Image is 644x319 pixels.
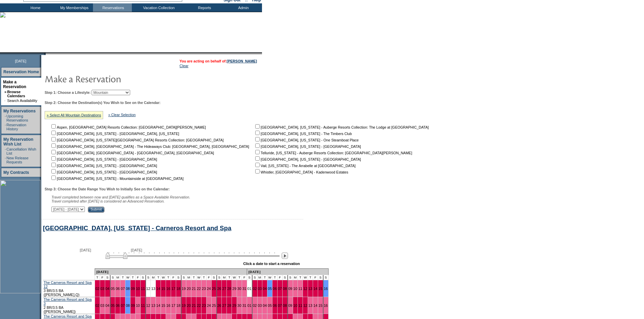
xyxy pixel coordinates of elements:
nobr: Telluride, [US_STATE] - Auberge Resorts Collection: [GEOGRAPHIC_DATA][PERSON_NAME] [254,151,412,155]
td: W [196,275,201,280]
a: 07 [121,303,125,308]
a: 30 [237,303,241,308]
a: 12 [146,303,150,308]
a: The Carneros Resort and Spa 12 [44,281,92,289]
a: 06 [116,287,120,291]
a: Clear [180,64,188,68]
a: 05 [111,287,115,291]
a: 09 [288,287,292,291]
td: [DATE] [95,268,247,275]
a: 05 [111,303,115,308]
td: T [156,275,161,280]
img: Next [282,252,288,259]
a: 06 [116,303,120,308]
a: 13 [308,303,312,308]
td: Reservations [93,3,132,12]
a: 14 [156,303,160,308]
td: F [278,275,283,280]
a: 24 [207,287,211,291]
td: Reports [184,3,223,12]
td: F [171,275,176,280]
nobr: [GEOGRAPHIC_DATA], [US_STATE][GEOGRAPHIC_DATA] Resorts Collection: [GEOGRAPHIC_DATA] [50,138,223,142]
a: 09 [131,303,135,308]
span: Travel completed between now and [DATE] qualifies as a Space Available Reservation. [51,195,190,199]
td: S [141,275,146,280]
a: 01 [247,287,252,291]
a: 04 [263,303,267,308]
a: 11 [298,287,302,291]
a: 05 [268,303,272,308]
td: W [125,275,130,280]
td: S [105,275,111,280]
a: 14 [313,287,317,291]
td: [DATE] [247,268,329,275]
td: · [5,156,6,164]
a: [GEOGRAPHIC_DATA], [US_STATE] - Carneros Resort and Spa [43,224,231,232]
a: 26 [217,303,221,308]
a: [PERSON_NAME] [227,59,257,63]
td: S [182,275,187,280]
a: 10 [293,287,297,291]
img: pgTtlMakeReservation.gif [45,72,180,85]
a: 06 [273,303,277,308]
a: 11 [141,303,145,308]
a: 07 [278,287,282,291]
b: » [4,90,6,94]
a: 27 [222,303,226,308]
nobr: [GEOGRAPHIC_DATA], [US_STATE] - One Steamboat Place [254,138,359,142]
a: 21 [192,303,196,308]
td: T [120,275,125,280]
td: T [237,275,242,280]
a: 16 [324,287,328,291]
a: Reservation History [6,123,26,131]
nobr: [GEOGRAPHIC_DATA], [US_STATE] - [GEOGRAPHIC_DATA] [50,157,157,161]
td: · [5,123,6,131]
a: 25 [212,303,216,308]
a: 02 [253,303,257,308]
a: The Carneros Resort and Spa 3 [44,297,92,305]
a: 22 [197,287,201,291]
nobr: [GEOGRAPHIC_DATA], [US_STATE] - [GEOGRAPHIC_DATA] [50,164,157,168]
td: T [298,275,303,280]
td: M [151,275,156,280]
nobr: [GEOGRAPHIC_DATA], [US_STATE] - The Timbers Club [254,132,352,136]
a: 16 [166,303,170,308]
td: S [253,275,258,280]
a: » Clear Selection [108,113,136,117]
td: T [201,275,207,280]
td: T [262,275,267,280]
td: 2 BR/3.5 BA ([PERSON_NAME]) [43,297,95,314]
td: T [95,275,100,280]
a: 04 [105,287,110,291]
a: 15 [318,303,323,308]
nobr: [GEOGRAPHIC_DATA], [GEOGRAPHIC_DATA] - [GEOGRAPHIC_DATA], [GEOGRAPHIC_DATA] [50,151,214,155]
a: 12 [146,287,150,291]
a: 10 [293,303,297,308]
a: 07 [278,303,282,308]
nobr: [GEOGRAPHIC_DATA], [US_STATE] - Mountainside at [GEOGRAPHIC_DATA] [50,177,184,181]
a: 08 [126,287,130,291]
td: T [166,275,171,280]
a: 24 [207,303,211,308]
nobr: [GEOGRAPHIC_DATA], [US_STATE] - [GEOGRAPHIC_DATA] [254,157,361,161]
a: Reservation Home [3,70,39,74]
a: Cancellation Wish List [6,147,36,155]
a: 12 [303,303,307,308]
a: 23 [202,303,206,308]
nobr: [GEOGRAPHIC_DATA], [US_STATE] - [GEOGRAPHIC_DATA] [50,170,157,174]
a: 25 [212,287,216,291]
div: Click a date to start a reservation [243,262,300,266]
span: [DATE] [131,248,142,252]
td: 3 BR/3.5 BA ([PERSON_NAME],Q) [43,280,95,297]
td: S [288,275,293,280]
a: 02 [95,287,99,291]
a: » Select All Mountain Destinations [47,113,101,117]
b: Step 1: Choose a Lifestyle: [45,90,91,95]
td: F [313,275,318,280]
td: · [5,114,6,122]
a: 29 [232,303,236,308]
td: T [130,275,136,280]
a: 07 [121,287,125,291]
td: S [111,275,116,280]
a: 18 [176,287,181,291]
